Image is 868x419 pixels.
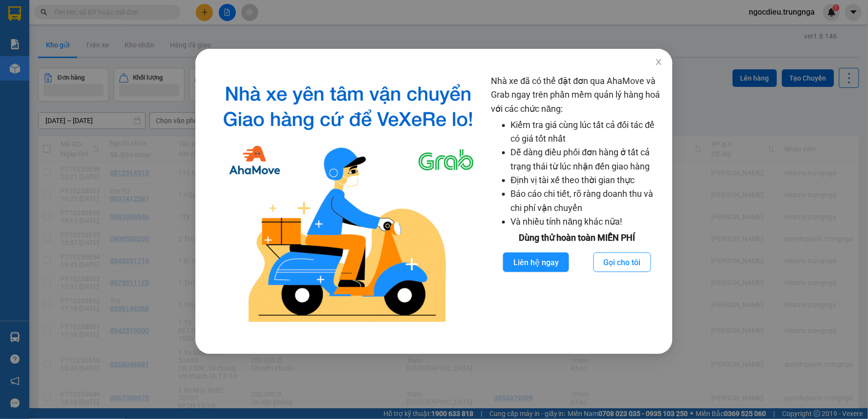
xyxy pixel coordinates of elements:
li: Định vị tài xế theo thời gian thực [511,173,663,187]
li: Kiểm tra giá cùng lúc tất cả đối tác để có giá tốt nhất [511,118,663,146]
button: Gọi cho tôi [593,252,651,272]
div: Dùng thử hoàn toàn MIỄN PHÍ [491,231,663,245]
span: Gọi cho tôi [604,256,641,269]
li: Báo cáo chi tiết, rõ ràng doanh thu và chi phí vận chuyển [511,187,663,215]
li: Và nhiều tính năng khác nữa! [511,215,663,229]
button: Liên hệ ngay [503,252,569,272]
button: Close [645,49,673,76]
span: close [655,58,663,66]
span: Liên hệ ngay [513,256,559,269]
li: Dễ dàng điều phối đơn hàng ở tất cả trạng thái từ lúc nhận đến giao hàng [511,146,663,173]
div: Nhà xe đã có thể đặt đơn qua AhaMove và Grab ngay trên phần mềm quản lý hàng hoá với các chức năng: [491,74,663,330]
img: logo [213,74,484,330]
